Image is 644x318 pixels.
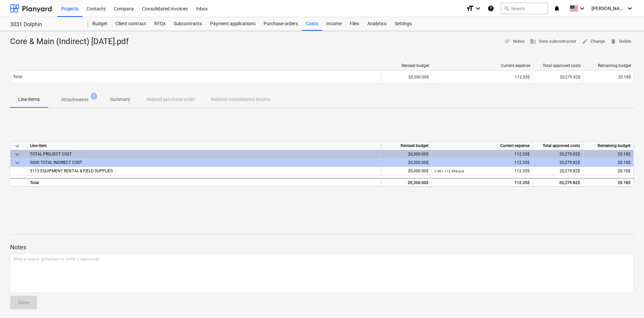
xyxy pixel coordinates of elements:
[533,158,583,167] div: 20,279.82$
[583,158,634,167] div: 20.18$
[381,158,432,167] div: 20,300.00$
[260,17,302,31] a: Purchase orders
[302,17,322,31] a: Costs
[381,178,432,186] div: 20,300.00$
[61,96,89,103] p: Attachments
[434,169,464,173] small: 1.00 × 112.35$ / pcs
[533,150,583,158] div: 20,279.82$
[434,179,530,187] div: 112.35$
[502,36,527,47] button: Notes
[435,75,530,79] div: 112.35$
[582,38,588,44] span: edit
[533,142,583,150] div: Total approved costs
[391,17,416,31] a: Settings
[363,17,391,31] a: Analytics
[30,150,378,158] div: TOTAL PROJECT COST
[10,243,634,251] p: Notes
[13,142,21,150] span: keyboard_arrow_down
[533,72,583,82] div: 20,279.82$
[206,17,260,31] a: Payment applications
[610,38,616,44] span: delete
[432,142,533,150] div: Current expense
[466,4,474,12] i: format_size
[381,72,432,82] div: 20,300.00$
[13,159,21,167] span: keyboard_arrow_down
[579,36,608,47] button: Change
[530,38,576,45] span: View subcontractor
[170,17,206,31] a: Subcontracts
[504,38,524,45] span: Notes
[322,17,346,31] a: Income
[618,169,631,173] span: 20.18$
[384,63,429,68] div: Revised budget
[434,158,530,167] div: 112.35$
[346,17,363,31] a: Files
[10,21,80,28] div: 3031 Dolphin
[91,93,97,100] span: 1
[583,142,634,150] div: Remaining budget
[150,17,170,31] a: RFQs
[474,4,482,12] i: keyboard_arrow_down
[381,150,432,158] div: 20,300.00$
[586,63,631,68] div: Remaining budget
[533,178,583,186] div: 20,279.82$
[504,6,509,11] span: search
[578,4,586,12] i: keyboard_arrow_down
[487,4,494,12] i: Knowledge base
[560,169,580,173] span: 20,279.82$
[610,286,644,318] iframe: Chat Widget
[27,178,381,186] div: Total
[88,17,111,31] a: Budget
[527,36,579,47] button: View subcontractor
[626,4,634,12] i: keyboard_arrow_down
[591,6,625,11] span: [PERSON_NAME]
[110,96,130,103] p: Summary
[27,142,381,150] div: Line-item
[381,167,432,175] div: 20,300.00$
[10,36,134,47] div: Core & Main (Indirect) [DATE].pdf
[553,4,560,12] i: notifications
[583,150,634,158] div: 20.18$
[434,167,530,175] div: 112.35$
[13,150,21,158] span: keyboard_arrow_down
[18,96,40,103] p: Line-items
[530,38,536,44] span: business
[618,75,631,79] span: 20.18$
[381,142,432,150] div: Revised budget
[583,178,634,186] div: 20.18$
[582,38,605,45] span: Change
[610,38,631,45] span: Delete
[434,150,530,158] div: 112.35$
[30,158,378,167] div: 5000 TOTAL INDIRECT COST
[13,74,22,80] p: Total
[501,3,548,14] button: Search
[536,63,581,68] div: Total approved costs
[111,17,150,31] a: Client contract
[608,36,634,47] button: Delete
[30,169,113,173] span: 5115 EQUIPMENT RENTAL & FIELD SUPPLIES
[435,63,530,68] div: Current expense
[504,38,510,44] span: notes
